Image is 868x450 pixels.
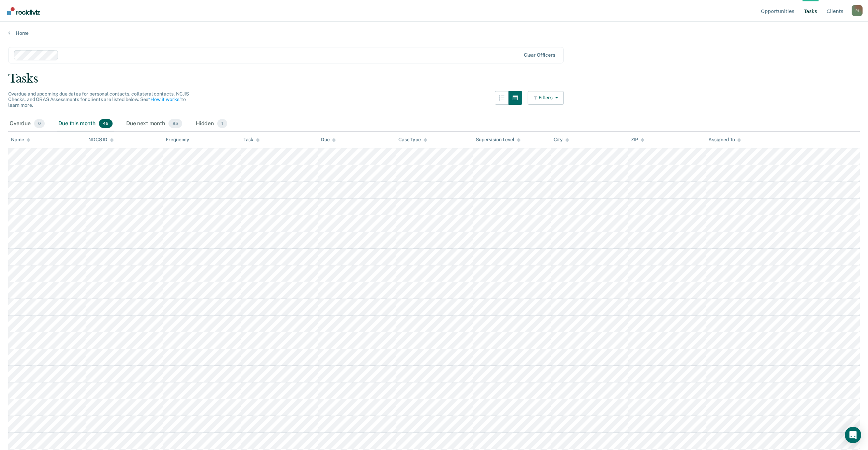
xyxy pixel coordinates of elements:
div: Assigned To [708,137,741,143]
span: Overdue and upcoming due dates for personal contacts, collateral contacts, NCJIS Checks, and ORAS... [8,91,189,108]
div: Task [244,137,260,143]
div: Overdue0 [8,116,46,131]
div: Name [11,137,30,143]
span: 1 [217,119,227,128]
div: Due [321,137,336,143]
div: ZIP [631,137,645,143]
div: City [554,137,569,143]
div: Case Type [398,137,427,143]
button: Filters [528,91,564,105]
div: Tasks [8,72,860,86]
div: Clear officers [524,52,555,58]
button: Profile dropdown button [852,5,863,16]
div: Frequency [166,137,189,143]
a: Home [8,30,860,36]
div: Supervision Level [476,137,520,143]
div: Hidden1 [194,116,229,131]
div: Open Intercom Messenger [845,427,861,443]
div: Due this month45 [57,116,114,131]
a: “How it works” [148,97,181,102]
div: Due next month85 [125,116,183,131]
div: NDCS ID [88,137,114,143]
span: 85 [168,119,182,128]
img: Recidiviz [7,7,40,15]
span: 45 [99,119,113,128]
div: P J [852,5,863,16]
span: 0 [34,119,45,128]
